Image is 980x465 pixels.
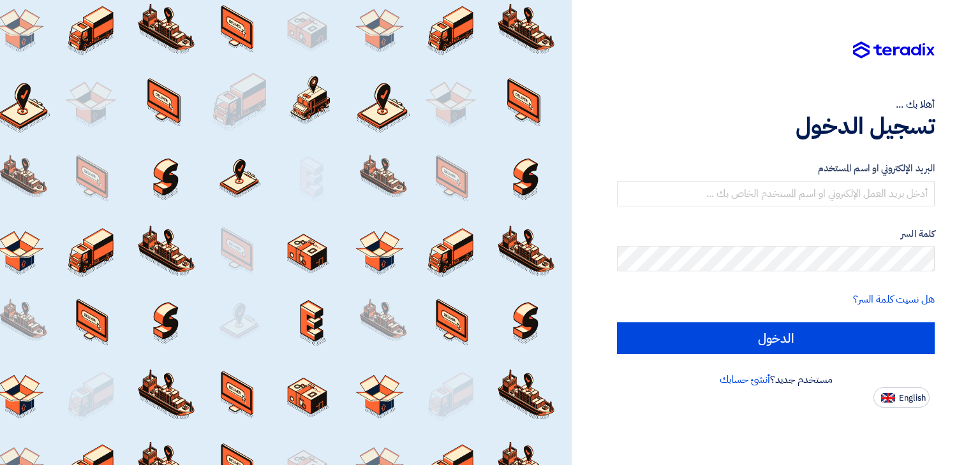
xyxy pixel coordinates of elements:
[720,372,770,387] a: أنشئ حسابك
[873,387,930,408] button: English
[881,393,895,403] img: en-US.png
[853,41,935,59] img: Teradix logo
[617,161,935,176] label: البريد الإلكتروني او اسم المستخدم
[853,292,935,307] a: هل نسيت كلمة السر؟
[617,112,935,140] h1: تسجيل الدخول
[617,181,935,206] input: أدخل بريد العمل الإلكتروني او اسم المستخدم الخاص بك ...
[617,322,935,354] input: الدخول
[617,372,935,387] div: مستخدم جديد؟
[899,394,926,403] span: English
[617,227,935,241] label: كلمة السر
[617,97,935,112] div: أهلا بك ...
